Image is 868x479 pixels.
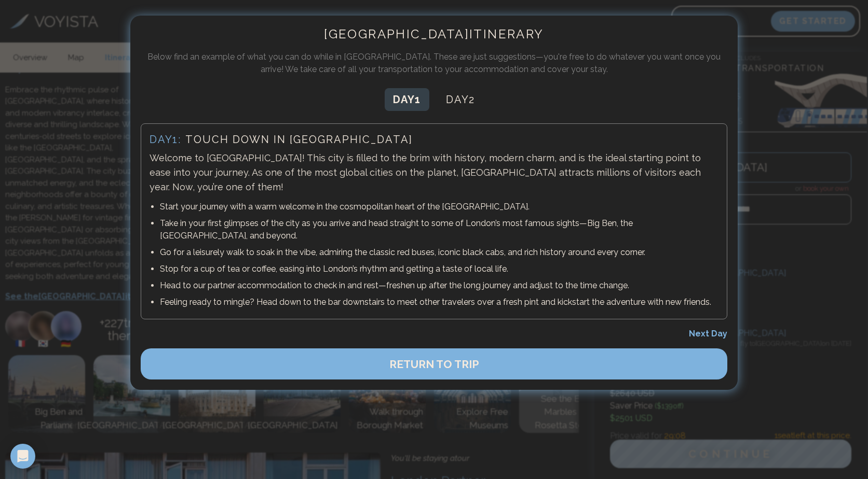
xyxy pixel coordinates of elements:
p: Below find an example of what you can do while in [GEOGRAPHIC_DATA] . These are just suggestions—... [141,51,727,76]
p: Stop for a cup of tea or coffee, easing into London’s rhythm and getting a taste of local life. [160,263,718,275]
p: Take in your first glimpses of the city as you arrive and head straight to some of London’s most ... [160,217,718,242]
span: Day 1 : [150,133,181,146]
span: RETURN TO TRIP [389,358,479,371]
p: Welcome to [GEOGRAPHIC_DATA]! This city is filled to the brim with history, modern charm, and is ... [150,151,718,194]
p: Start your journey with a warm welcome in the cosmopolitan heart of the [GEOGRAPHIC_DATA]. [160,201,718,213]
p: Head to our partner accommodation to check in and rest—freshen up after the long journey and adju... [160,279,718,292]
button: Day1 [385,88,429,111]
span: Next Day [689,329,727,339]
p: Feeling ready to mingle? Head down to the bar downstairs to meet other travelers over a fresh pin... [160,296,718,308]
h2: [GEOGRAPHIC_DATA] Itinerary [141,26,727,43]
div: Open Intercom Messenger [10,444,35,469]
h3: Touch down in [GEOGRAPHIC_DATA] [150,132,718,147]
p: Go for a leisurely walk to soak in the vibe, admiring the classic red buses, iconic black cabs, a... [160,246,718,259]
button: Next Day [689,328,727,340]
button: RETURN TO TRIP [141,348,727,379]
button: Day2 [438,88,483,111]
